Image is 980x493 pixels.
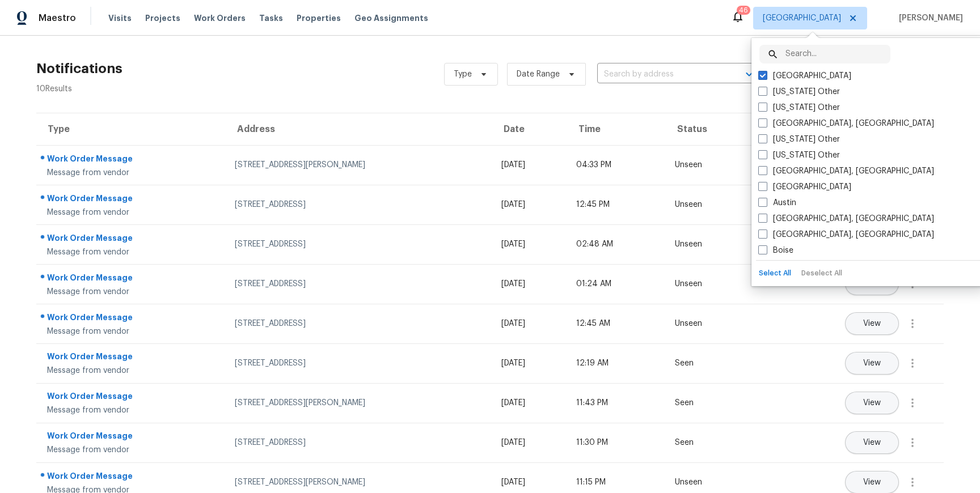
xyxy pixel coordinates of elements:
span: [GEOGRAPHIC_DATA] [763,12,841,24]
span: Maestro [39,12,76,24]
th: Time [567,113,666,145]
div: Unseen [675,239,738,250]
span: Date Range [517,69,560,80]
span: Geo Assignments [354,12,428,24]
div: Unseen [675,318,738,329]
div: Message from vendor [47,444,217,456]
span: Tasks [259,14,283,22]
span: Type [454,69,472,80]
div: 46 [739,5,748,16]
div: [DATE] [501,159,559,171]
div: [STREET_ADDRESS] [235,318,483,329]
div: Seen [675,397,738,409]
div: [STREET_ADDRESS] [235,358,483,369]
div: 11:43 PM [576,397,657,409]
div: Work Order Message [47,312,217,326]
label: [US_STATE] Other [758,150,840,161]
div: Seen [675,437,738,448]
label: [US_STATE] Other [758,86,840,97]
div: Message from vendor [47,246,217,258]
div: [DATE] [501,318,559,329]
div: Work Order Message [47,232,217,246]
div: 12:19 AM [576,358,657,369]
div: Work Order Message [47,272,217,286]
div: [STREET_ADDRESS] [235,437,483,448]
label: [GEOGRAPHIC_DATA] [758,181,851,193]
div: [DATE] [501,199,559,210]
span: View [863,399,881,407]
div: [DATE] [501,358,559,369]
div: Message from vendor [47,286,217,297]
div: Message from vendor [47,167,217,178]
div: [STREET_ADDRESS][PERSON_NAME] [235,477,483,488]
div: Message from vendor [47,365,217,376]
span: [PERSON_NAME] [894,12,963,24]
div: Work Order Message [47,193,217,207]
div: 01:24 AM [576,278,657,290]
button: View [845,431,899,454]
label: [GEOGRAPHIC_DATA], [GEOGRAPHIC_DATA] [758,213,934,224]
div: Unseen [675,477,738,488]
div: Seen [675,358,738,369]
th: Status [666,113,747,145]
span: Work Orders [194,12,246,24]
label: [GEOGRAPHIC_DATA], [GEOGRAPHIC_DATA] [758,229,934,240]
h2: Notifications [36,63,122,74]
div: 11:30 PM [576,437,657,448]
button: View [845,352,899,375]
div: [STREET_ADDRESS][PERSON_NAME] [235,159,483,171]
button: View [845,392,899,414]
label: Boise [758,245,793,256]
div: Work Order Message [47,390,217,405]
div: [DATE] [501,397,559,409]
div: [STREET_ADDRESS][PERSON_NAME] [235,397,483,409]
label: [US_STATE] Other [758,102,840,113]
label: [GEOGRAPHIC_DATA], [GEOGRAPHIC_DATA] [758,118,934,129]
span: View [863,439,881,447]
div: 11:15 PM [576,477,657,488]
div: 02:48 AM [576,239,657,250]
div: Work Order Message [47,470,217,484]
div: [DATE] [501,278,559,290]
div: [DATE] [501,477,559,488]
label: [GEOGRAPHIC_DATA], [GEOGRAPHIC_DATA] [758,165,934,177]
div: 10 Results [36,83,122,95]
div: [DATE] [501,239,559,250]
input: Search by address [597,66,724,83]
div: 04:33 PM [576,159,657,171]
div: Message from vendor [47,326,217,337]
label: [GEOGRAPHIC_DATA] [758,70,851,82]
th: Type [36,113,226,145]
div: Message from vendor [47,405,217,416]
button: Select All [756,265,794,282]
input: Search... [785,45,890,63]
button: View [845,312,899,335]
div: Unseen [675,159,738,171]
th: Actions [747,113,944,145]
span: View [863,359,881,368]
div: Work Order Message [47,351,217,365]
th: Date [492,113,568,145]
div: [STREET_ADDRESS] [235,239,483,250]
div: Work Order Message [47,153,217,167]
span: View [863,320,881,328]
div: Unseen [675,199,738,210]
div: Work Order Message [47,430,217,444]
div: 12:45 AM [576,318,657,329]
button: Open [741,66,757,82]
span: Projects [145,12,180,24]
th: Address [226,113,492,145]
div: [STREET_ADDRESS] [235,199,483,210]
span: Visits [108,12,132,24]
div: [DATE] [501,437,559,448]
div: Unseen [675,278,738,290]
div: Message from vendor [47,207,217,218]
span: Properties [297,12,341,24]
span: View [863,478,881,487]
div: 12:45 PM [576,199,657,210]
label: [US_STATE] Other [758,134,840,145]
label: Austin [758,197,796,209]
div: [STREET_ADDRESS] [235,278,483,290]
